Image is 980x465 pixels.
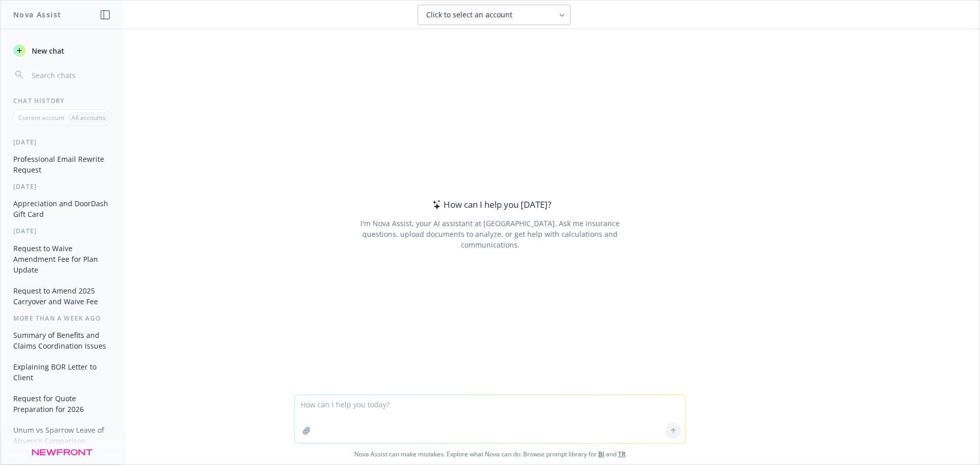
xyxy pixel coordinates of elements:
[618,450,626,458] a: TR
[346,218,633,250] div: I'm Nova Assist, your AI assistant at [GEOGRAPHIC_DATA]. Ask me insurance questions, upload docum...
[1,138,123,146] div: [DATE]
[1,314,123,323] div: More than a week ago
[1,96,123,105] div: Chat History
[9,41,115,60] button: New chat
[1,182,123,191] div: [DATE]
[429,198,551,211] div: How can I help you [DATE]?
[9,390,115,418] button: Request for Quote Preparation for 2026
[9,282,115,310] button: Request to Amend 2025 Carryover and Waive Fee
[30,68,111,82] input: Search chats
[18,113,64,122] p: Current account
[9,422,115,449] button: Unum vs Sparrow Leave of Absence Comparison
[13,9,61,20] h1: Nova Assist
[30,45,64,56] span: New chat
[9,358,115,386] button: Explaining BOR Letter to Client
[71,113,106,122] p: All accounts
[9,240,115,278] button: Request to Waive Amendment Fee for Plan Update
[9,327,115,354] button: Summary of Benefits and Claims Coordination Issues
[9,151,115,178] button: Professional Email Rewrite Request
[1,227,123,235] div: [DATE]
[426,10,512,20] span: Click to select an account
[9,195,115,223] button: Appreciation and DoorDash Gift Card
[5,444,975,464] span: Nova Assist can make mistakes. Explore what Nova can do: Browse prompt library for and
[598,450,604,458] a: BI
[418,5,571,25] button: Click to select an account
